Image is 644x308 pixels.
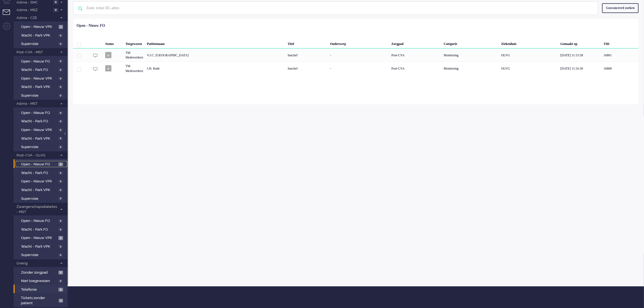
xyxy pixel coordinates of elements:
span: 0 [53,0,58,4]
span: Telefonie [21,287,57,292]
div: Zorgpad [389,38,442,48]
span: Astma - MST [16,101,58,106]
div: TID [602,38,639,48]
span: 0 [58,34,63,38]
span: Supervisie [21,145,57,150]
span: 2 [58,162,63,166]
span: Open - Nieuw FO [21,162,57,167]
div: 16801 [73,48,639,62]
div: OLVG [499,62,559,75]
a: Open - Nieuw VPK 0 [16,178,67,184]
a: Open - Nieuw FO 0 [16,58,67,64]
span: Wacht - Park VPK [21,136,57,141]
span: 1 [59,25,63,29]
div: Monitoring [442,48,499,62]
span: Astma - MSZ [16,8,52,13]
span: 0 [58,228,63,232]
span: Niet toegewezen [21,278,57,284]
a: Tickets zonder patient 1 [16,295,67,306]
div: J.H. Rade [145,62,286,75]
div: - [328,62,389,75]
div: Onderwerp [328,38,389,48]
span: 2 [58,271,63,275]
a: Wacht - Park FO 0 [16,118,67,124]
div: Open - Nieuw FO [77,23,105,28]
li: Tickets menu [3,9,15,22]
input: Zoek: ticket ID, adres [82,2,590,15]
a: Telefonie 2 [16,286,67,292]
span: 0 [58,188,63,192]
a: Wacht - Park FO 0 [16,226,67,232]
span: 2 [58,236,63,240]
span: Wacht - Park FO [21,119,57,124]
span: 0 [58,119,63,123]
span: 0 [58,253,63,257]
a: Supervisie 0 [16,41,67,47]
a: Supervisie 0 [16,92,67,98]
span: Wacht - Park VPK [21,33,57,38]
div: V.J.C. [GEOGRAPHIC_DATA] [145,48,286,62]
span: 2 [58,288,63,292]
span: Zwangerschapsdiabetes - MST [16,204,58,214]
span: 0 [58,42,63,46]
a: Zonder zorgpad 2 [16,269,67,275]
span: Open - Nieuw VPK [21,127,57,133]
div: Patiëntnaam [145,38,286,48]
div: TM Medewerkers [124,48,145,62]
span: 0 [58,94,63,98]
div: Titel [286,38,328,48]
span: Open - Nieuw VPK [21,24,57,30]
div: Geavanceerd zoeken [602,3,639,13]
span: Wacht - Park FO [21,67,57,73]
a: Supervisie 0 [16,252,67,258]
a: Wacht - Park VPK 0 [16,32,67,38]
span: Open - Nieuw FO [21,218,57,224]
span: Supervisie [21,253,57,258]
div: Ziekenhuis [499,38,559,48]
span: 0 [58,85,63,89]
span: Open - Nieuw FO [21,59,57,64]
a: Wacht - Park VPK 0 [16,135,67,141]
span: Wacht - Park VPK [21,84,57,90]
div: Inactief [286,48,328,62]
a: Wacht - Park VPK 0 [16,243,67,249]
div: Categorie [442,38,499,48]
span: 0 [58,59,63,63]
span: Post-CVA - OLVG [16,153,58,158]
div: Inactief [286,62,328,75]
a: Open - Nieuw FO 0 [16,218,67,224]
span: Wacht - Park VPK [21,244,57,249]
img: ic-search-icon.svg [73,2,87,16]
span: 0 [58,77,63,81]
span: Open - Nieuw VPK [21,179,57,184]
span: 0 [58,145,63,149]
span: Wacht - Park VPK [21,188,57,193]
a: Open - Nieuw VPK 0 [16,127,67,133]
span: 0 [58,128,63,132]
span: Open - Nieuw VPK [21,76,57,81]
a: Niet toegewezen 0 [16,278,67,284]
a: Supervisie 0 [16,144,67,150]
span: 0 [58,196,63,201]
li: Admin menu [3,22,15,34]
span: 0 [53,8,58,12]
a: Wacht - Park VPK 0 [16,84,67,90]
a: Open - Nieuw VPK 2 [16,235,67,241]
span: Supervisie [21,41,57,47]
span: Open - Nieuw VPK [21,235,57,241]
div: 16808 [73,62,639,75]
span: Open - Nieuw FO [21,110,57,116]
span: Supervisie [21,196,57,201]
span: 0 [58,111,63,115]
span: Wacht - Park FO [21,171,57,176]
span: Zonder zorgpad [21,270,57,275]
div: TM Medewerkers [124,62,145,75]
div: 16801 [602,48,639,62]
span: 0 [58,179,63,184]
a: Wacht - Park VPK 0 [16,187,67,193]
span: o [105,52,111,58]
a: Open - Nieuw VPK 0 [16,75,67,81]
div: 16808 [602,62,639,75]
span: Tickets zonder patient [21,296,57,306]
div: Post-CVA [389,62,442,75]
